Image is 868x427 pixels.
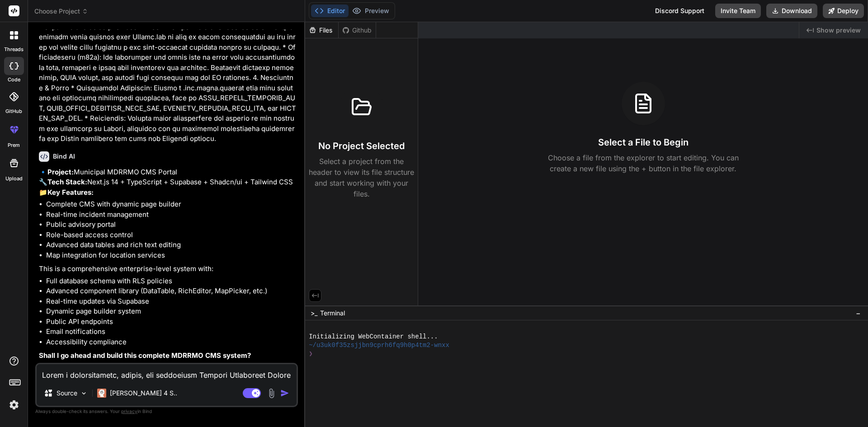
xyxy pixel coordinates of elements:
li: Accessibility compliance [46,337,296,347]
span: ~/u3uk0f35zsjjbn9cprh6fq9h0p4tm2-wnxx [309,341,449,350]
h6: Bind AI [53,152,75,161]
li: Map integration for location services [46,250,296,261]
label: GitHub [5,108,22,115]
p: Choose a file from the explorer to start editing. You can create a new file using the + button in... [542,152,745,174]
strong: Key Features: [47,188,94,197]
li: Role-based access control [46,230,296,240]
strong: Tech Stack: [47,178,87,186]
li: Real-time updates via Supabase [46,296,296,307]
button: Download [766,4,817,18]
p: This is a comprehensive enterprise-level system with: [39,264,296,274]
img: Pick Models [80,389,88,397]
p: Always double-check its answers. Your in Bind [35,407,298,416]
label: code [8,76,20,84]
li: Email notifications [46,327,296,337]
label: threads [4,46,24,53]
span: >_ [311,309,317,318]
button: Preview [349,5,393,17]
span: privacy [121,408,137,414]
button: − [854,306,863,320]
span: Terminal [320,309,345,318]
label: Upload [5,175,23,183]
span: − [856,309,861,318]
li: Public API endpoints [46,317,296,327]
strong: Project: [47,168,74,176]
li: Real-time incident management [46,210,296,220]
li: Dynamic page builder system [46,306,296,317]
img: Claude 4 Sonnet [97,389,106,398]
label: prem [8,141,20,149]
span: ❯ [309,350,313,358]
button: Invite Team [715,4,761,18]
li: Public advisory portal [46,220,296,230]
li: Full database schema with RLS policies [46,276,296,286]
li: Complete CMS with dynamic page builder [46,199,296,210]
p: Source [57,389,77,398]
p: 🔹 Municipal MDRRMO CMS Portal 🔧 Next.js 14 + TypeScript + Supabase + Shadcn/ui + Tailwind CSS 📁 [39,167,296,198]
li: Advanced component library (DataTable, RichEditor, MapPicker, etc.) [46,286,296,296]
div: Files [305,26,338,35]
div: Discord Support [650,4,710,18]
strong: Shall I go ahead and build this complete MDRRMO CMS system? [39,351,251,360]
span: Choose Project [34,7,88,16]
h3: Select a File to Begin [598,136,689,149]
img: icon [280,389,289,398]
p: [PERSON_NAME] 4 S.. [110,389,177,398]
img: settings [6,397,22,413]
li: Advanced data tables and rich text editing [46,240,296,250]
span: Show preview [816,26,861,35]
p: Select a project from the header to view its file structure and start working with your files. [309,156,414,199]
span: Initializing WebContainer shell... [309,333,438,341]
img: attachment [266,388,277,399]
h3: No Project Selected [318,140,405,152]
button: Deploy [823,4,864,18]
button: Editor [311,5,349,17]
div: Github [339,26,376,35]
